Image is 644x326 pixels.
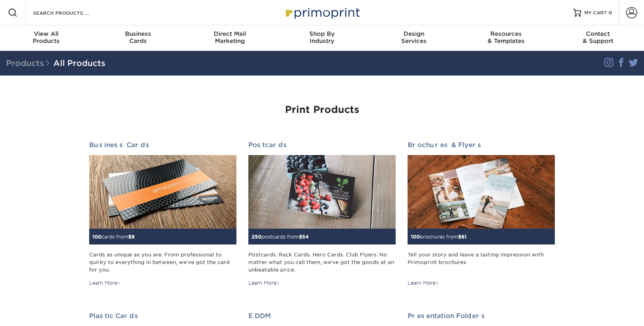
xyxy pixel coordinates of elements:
span: Shop By [276,30,368,37]
a: BusinessCards [92,25,184,51]
small: cards from [92,234,135,240]
a: Shop ByIndustry [276,25,368,51]
div: Marketing [184,30,276,45]
div: Cards [92,30,184,45]
small: postcards from [252,234,309,240]
h2: Presentation Folders [408,312,555,320]
a: All Products [53,58,105,68]
div: Services [368,30,460,45]
small: brochures from [411,234,466,240]
img: Brochures & Flyers [408,155,555,229]
img: Postcards [248,155,396,229]
a: Resources& Templates [460,25,552,51]
img: Business Cards [89,155,236,229]
span: $ [128,234,131,240]
span: MY CART [584,10,607,16]
a: Business Cards 100cards from$9 Cards as unique as you are. From professional to quirky to everyth... [89,141,236,287]
a: Brochures & Flyers 100brochures from$61 Tell your story and leave a lasting impression with Primo... [408,141,555,287]
span: 54 [302,234,309,240]
span: 100 [411,234,420,240]
h2: Postcards [248,141,396,149]
div: Industry [276,30,368,45]
span: Resources [460,30,552,37]
div: Cards as unique as you are. From professional to quirky to everything in between, we've got the c... [89,251,236,274]
a: Postcards 250postcards from$54 Postcards. Rack Cards. Hero Cards. Club Flyers. No matter what you... [248,141,396,287]
span: Direct Mail [184,30,276,37]
h2: Business Cards [89,141,236,149]
span: 9 [131,234,135,240]
span: Products [6,58,53,68]
div: Learn More [248,279,280,287]
span: 61 [461,234,466,240]
div: Learn More [89,279,121,287]
span: $ [458,234,461,240]
div: & Support [552,30,644,45]
span: Contact [552,30,644,37]
a: Direct MailMarketing [184,25,276,51]
h1: Print Products [89,104,555,116]
span: 100 [92,234,101,240]
span: $ [299,234,302,240]
span: 0 [609,10,612,16]
h2: Plastic Cards [89,312,236,320]
a: DesignServices [368,25,460,51]
h2: Brochures & Flyers [408,141,555,149]
span: 250 [252,234,262,240]
a: Contact& Support [552,25,644,51]
div: & Templates [460,30,552,45]
h2: EDDM [248,312,396,320]
img: Primoprint [282,4,362,21]
div: Tell your story and leave a lasting impression with Primoprint brochures. [408,251,555,274]
div: Postcards. Rack Cards. Hero Cards. Club Flyers. No matter what you call them, we've got the goods... [248,251,396,274]
span: Business [92,30,184,37]
div: Learn More [408,279,439,287]
input: SEARCH PRODUCTS..... [32,8,110,17]
span: Design [368,30,460,37]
